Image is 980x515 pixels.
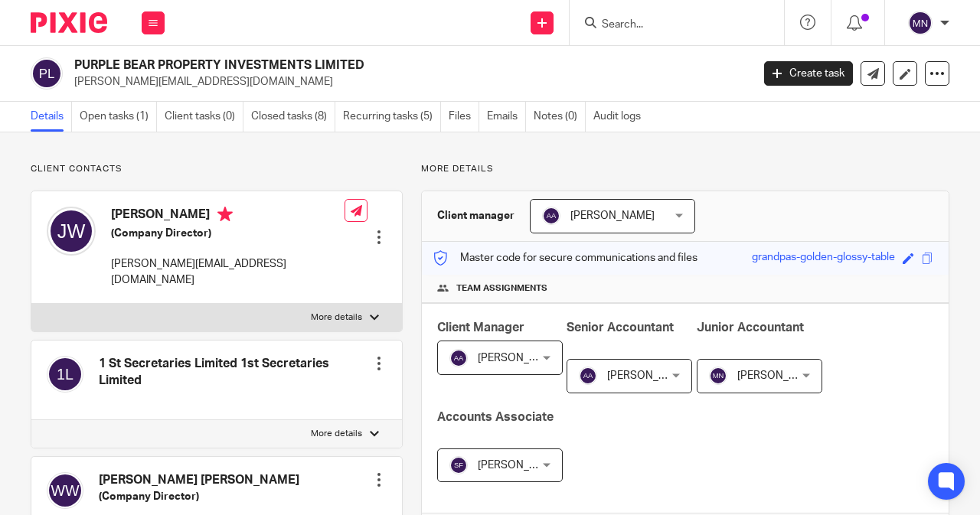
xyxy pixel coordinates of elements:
p: Client contacts [31,163,403,175]
div: grandpas-golden-glossy-table [752,249,895,267]
img: svg%3E [579,367,597,385]
h4: [PERSON_NAME] [PERSON_NAME] [99,472,299,488]
a: Files [449,102,479,132]
h3: Client manager [437,208,514,223]
span: [PERSON_NAME] [478,353,562,363]
img: Pixie [31,12,107,33]
img: svg%3E [47,472,83,509]
a: Open tasks (1) [80,102,157,132]
p: Master code for secure communications and files [433,250,697,266]
span: [PERSON_NAME] [607,370,691,381]
p: More details [311,311,362,324]
span: Client Manager [437,321,524,334]
img: svg%3E [709,367,727,385]
h5: (Company Director) [111,226,345,241]
a: Audit logs [593,102,648,132]
img: svg%3E [449,456,468,474]
p: [PERSON_NAME][EMAIL_ADDRESS][DOMAIN_NAME] [111,256,345,288]
img: svg%3E [47,207,96,256]
input: Search [600,18,738,32]
span: [PERSON_NAME] [570,210,655,221]
img: svg%3E [31,57,63,90]
a: Details [31,102,72,132]
a: Client tasks (0) [165,102,243,132]
p: [PERSON_NAME][EMAIL_ADDRESS][DOMAIN_NAME] [74,74,741,90]
span: Accounts Associate [437,411,554,423]
p: More details [421,163,949,175]
h5: (Company Director) [99,489,299,504]
i: Primary [217,207,233,222]
a: Emails [487,102,526,132]
a: Notes (0) [534,102,586,132]
h2: PURPLE BEAR PROPERTY INVESTMENTS LIMITED [74,57,608,73]
h4: 1 St Secretaries Limited 1st Secretaries Limited [99,356,371,389]
span: Junior Accountant [697,321,804,334]
h4: [PERSON_NAME] [111,207,345,226]
a: Recurring tasks (5) [343,102,441,132]
img: svg%3E [542,207,560,225]
span: Team assignments [456,282,547,295]
img: svg%3E [449,349,468,367]
img: svg%3E [47,356,83,393]
a: Closed tasks (8) [251,102,335,132]
a: Create task [764,61,853,86]
span: Senior Accountant [567,321,674,334]
img: svg%3E [908,11,933,35]
span: [PERSON_NAME] [478,460,562,471]
span: [PERSON_NAME] [737,370,822,381]
p: More details [311,428,362,440]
